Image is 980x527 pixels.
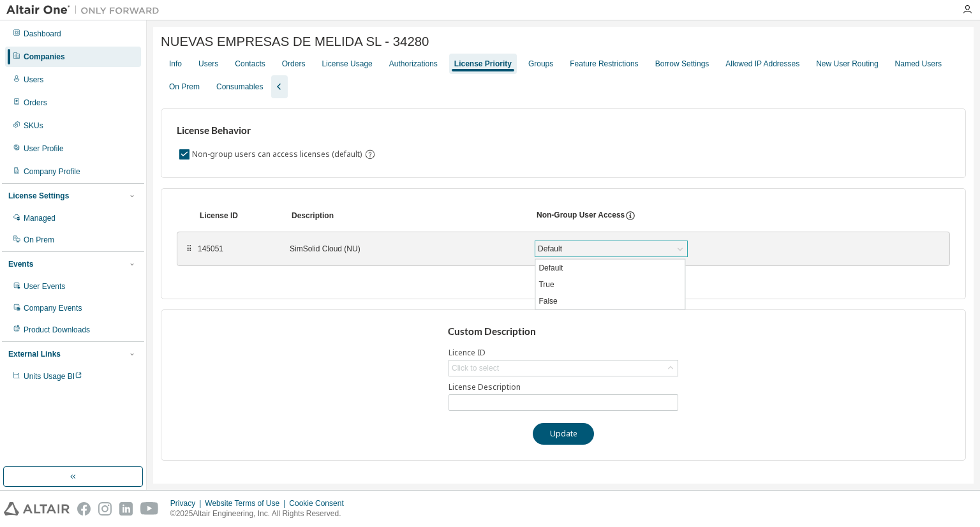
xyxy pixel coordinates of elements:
div: Companies [24,52,65,62]
div: External Links [8,349,61,359]
div: User Profile [24,144,64,154]
div: Product Downloads [24,325,90,335]
label: Non-group users can access licenses (default) [192,147,364,162]
div: Company Profile [24,167,80,177]
div: Cookie Consent [289,498,351,508]
div: License Usage [322,59,372,69]
div: Company Events [24,303,82,313]
div: Events [8,259,33,269]
div: ⠿ [185,244,193,254]
div: Allowed IP Addresses [725,59,799,69]
div: On Prem [24,235,54,245]
div: Contacts [235,59,265,69]
div: Users [198,59,218,69]
div: Default [535,241,687,256]
div: Groups [528,59,553,69]
div: Orders [24,98,47,108]
p: © 2025 Altair Engineering, Inc. All Rights Reserved. [170,508,352,519]
div: Description [292,211,521,221]
div: User Events [24,281,65,292]
div: Named Users [895,59,942,69]
div: Privacy [170,498,205,508]
div: Authorizations [389,59,438,69]
div: Website Terms of Use [205,498,289,508]
div: Non-Group User Access [537,210,625,221]
li: True [535,276,685,293]
div: SimSolid Cloud (NU) [290,244,519,254]
img: altair_logo.svg [4,502,70,516]
button: Update [533,423,594,445]
div: New User Routing [816,59,878,69]
div: Info [169,59,182,69]
h3: Custom Description [448,325,679,338]
img: instagram.svg [98,502,112,516]
li: False [535,293,685,309]
div: License Settings [8,191,69,201]
div: Managed [24,213,56,223]
div: SKUs [24,121,43,131]
label: Licence ID [449,348,678,358]
span: Units Usage BI [24,372,82,381]
div: Dashboard [24,29,61,39]
li: Default [535,260,685,276]
div: Orders [282,59,306,69]
div: Users [24,75,43,85]
div: Click to select [452,363,499,373]
div: Feature Restrictions [570,59,638,69]
div: License ID [200,211,276,221]
div: License Priority [454,59,512,69]
img: youtube.svg [140,502,159,516]
svg: By default any user not assigned to any group can access any license. Turn this setting off to di... [364,149,376,160]
div: 145051 [198,244,274,254]
img: Altair One [6,4,166,17]
div: Click to select [449,360,678,376]
span: NUEVAS EMPRESAS DE MELIDA SL - 34280 [161,34,429,49]
img: linkedin.svg [119,502,133,516]
div: Consumables [216,82,263,92]
img: facebook.svg [77,502,91,516]
div: Default [536,242,564,256]
div: Borrow Settings [655,59,709,69]
label: License Description [449,382,678,392]
div: On Prem [169,82,200,92]
h3: License Behavior [177,124,374,137]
